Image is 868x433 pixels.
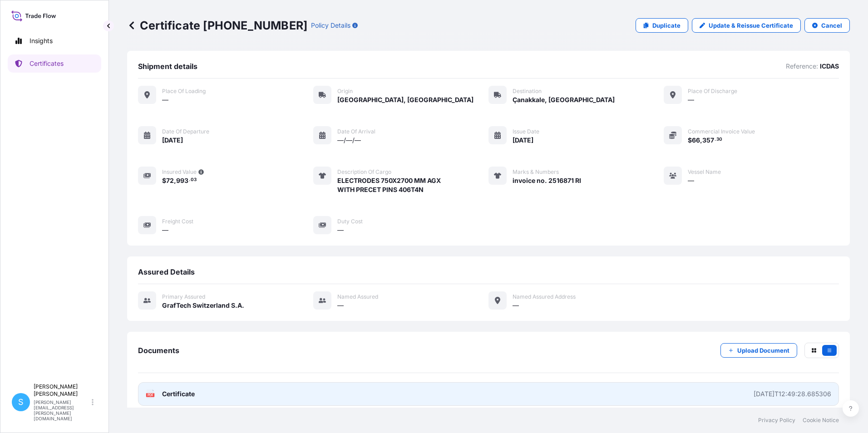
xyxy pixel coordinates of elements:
span: Certificate [162,389,195,399]
span: . [189,178,190,182]
span: 993 [176,177,188,184]
span: —/—/— [337,136,361,145]
p: Reference: [786,62,818,71]
span: invoice no. 2516871 RI [513,176,581,185]
p: Update & Reissue Certificate [709,21,793,30]
span: Issue Date [513,128,539,135]
span: Description of cargo [337,168,391,176]
span: 30 [716,138,722,141]
span: Origin [337,88,353,95]
span: 66 [692,137,700,143]
span: — [513,301,519,310]
span: Çanakkale, [GEOGRAPHIC_DATA] [513,95,615,104]
p: Cancel [821,21,842,30]
a: Cookie Notice [803,417,839,424]
span: GrafTech Switzerland S.A. [162,301,244,310]
span: [GEOGRAPHIC_DATA], [GEOGRAPHIC_DATA] [337,95,473,104]
span: 03 [191,178,197,182]
span: Duty Cost [337,218,363,225]
span: , [700,137,702,143]
span: Named Assured [337,293,378,300]
p: Upload Document [737,346,789,355]
span: [DATE] [162,136,183,145]
span: , [174,177,176,184]
span: 357 [702,137,714,143]
span: Destination [513,88,542,95]
button: Cancel [804,18,850,33]
span: Primary assured [162,293,205,300]
span: Marks & Numbers [513,168,559,176]
p: Duplicate [652,21,681,30]
p: Certificate [PHONE_NUMBER] [127,18,307,33]
span: 72 [166,177,174,184]
span: . [715,138,716,141]
span: Shipment details [138,62,197,71]
span: Documents [138,346,179,355]
a: Update & Reissue Certificate [692,18,801,33]
span: Insured Value [162,168,197,176]
a: Duplicate [636,18,688,33]
a: Insights [8,32,101,50]
span: — [162,226,168,235]
span: — [162,95,168,104]
p: Policy Details [311,21,350,30]
span: Date of arrival [337,128,375,135]
span: [DATE] [513,136,533,145]
span: Vessel Name [688,168,721,176]
a: PDFCertificate[DATE]T12:49:28.685306 [138,382,839,406]
p: ICDAS [820,62,839,71]
span: — [688,95,694,104]
span: — [688,176,694,185]
button: Upload Document [720,343,797,358]
p: Insights [30,36,53,45]
span: — [337,226,344,235]
span: Freight Cost [162,218,193,225]
span: ELECTRODES 750X2700 MM AGX WITH PRECET PINS 406T4N [337,176,441,194]
span: Place of Loading [162,88,206,95]
span: Named Assured Address [513,293,576,300]
p: [PERSON_NAME] [PERSON_NAME] [34,383,90,398]
span: Commercial Invoice Value [688,128,755,135]
span: Place of discharge [688,88,737,95]
span: — [337,301,344,310]
a: Certificates [8,54,101,73]
span: Assured Details [138,267,195,276]
p: Certificates [30,59,64,68]
p: [PERSON_NAME][EMAIL_ADDRESS][PERSON_NAME][DOMAIN_NAME] [34,399,90,421]
a: Privacy Policy [758,417,795,424]
span: S [18,398,24,407]
span: $ [162,177,166,184]
text: PDF [148,394,153,397]
span: Date of departure [162,128,209,135]
div: [DATE]T12:49:28.685306 [754,389,831,399]
span: $ [688,137,692,143]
